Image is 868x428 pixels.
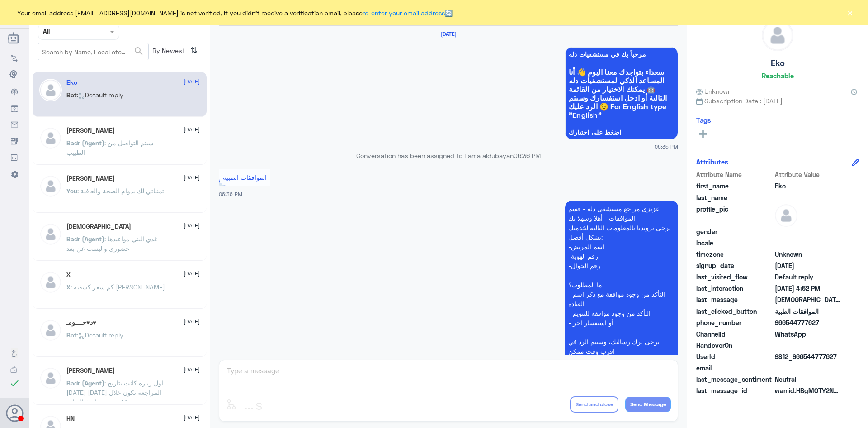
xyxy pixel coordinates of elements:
[66,235,157,252] span: : غدي البني مواعيدها حضوري و ليست عن بعد
[569,67,675,119] span: سعداء بتواجدك معنا اليوم 👋 أنا المساعد الذكي لمستشفيات دله 🤖 يمكنك الاختيار من القائمة التالية أو...
[775,272,840,282] span: Default reply
[696,375,773,384] span: last_message_sentiment
[66,223,131,231] h5: سبحان الله
[66,283,71,291] span: X
[39,79,62,101] img: defaultAdmin.png
[696,116,711,124] h6: Tags
[184,269,200,278] span: [DATE]
[775,227,840,236] span: null
[696,96,859,106] span: Subscription Date : [DATE]
[66,331,77,339] span: Bot
[775,375,840,384] span: 0
[696,181,773,191] span: first_name
[696,363,773,373] span: email
[77,331,123,339] span: : Default reply
[696,318,773,327] span: phone_number
[66,139,154,156] span: : سيتم التواصل من الطبيب
[762,20,793,51] img: defaultAdmin.png
[66,91,77,99] span: Bot
[66,187,77,195] span: You
[184,173,200,182] span: [DATE]
[66,379,104,387] span: Badr (Agent)
[655,143,678,150] span: 06:35 PM
[696,272,773,282] span: last_visited_flow
[775,238,840,248] span: null
[696,352,773,361] span: UserId
[569,129,675,136] span: اضغط على اختيارك
[77,91,123,99] span: : Default reply
[696,250,773,259] span: timezone
[133,44,144,59] button: search
[514,152,541,159] span: 06:36 PM
[133,46,144,57] span: search
[219,151,678,160] p: Conversation has been assigned to Lama aldubayan
[424,31,473,37] h6: [DATE]
[775,284,840,293] span: 2025-08-06T13:52:03.523Z
[39,319,62,341] img: defaultAdmin.png
[775,352,840,361] span: 9812_966544777627
[775,329,840,339] span: 2
[775,261,840,270] span: 2025-08-04T15:35:52.317Z
[66,415,75,423] h5: HN
[190,43,198,58] i: ⇅
[66,271,71,279] h5: X
[775,318,840,327] span: 966544777627
[66,367,115,375] h5: ابو سلمان
[184,317,200,326] span: [DATE]
[696,193,773,202] span: last_name
[363,9,445,17] a: re-enter your email address
[696,295,773,304] span: last_message
[66,79,77,87] h5: Eko
[6,404,23,422] button: Avatar
[775,307,840,316] span: الموافقات الطبية
[775,341,840,350] span: null
[775,295,840,304] span: الله يعافيك أنا عند الاستشاري أحند الزبيدي وقدم طلب لعلاج طبيعي يوم الاحد وانرفض ورجعت المستشفى ع...
[696,386,773,395] span: last_message_id
[569,51,675,58] span: مرحباً بك في مستشفيات دله
[775,204,797,227] img: defaultAdmin.png
[223,173,267,181] span: الموافقات الطبية
[66,175,115,183] h5: Mohammed ALRASHED
[17,8,453,18] span: Your email address [EMAIL_ADDRESS][DOMAIN_NAME] is not verified, if you didn't receive a verifica...
[625,397,671,412] button: Send Message
[184,125,200,134] span: [DATE]
[775,363,840,373] span: null
[39,367,62,390] img: defaultAdmin.png
[66,127,115,135] h5: Anas
[184,77,200,86] span: [DATE]
[696,284,773,293] span: last_interaction
[71,283,165,291] span: : كم سعر كشفيه [PERSON_NAME]
[696,158,728,166] h6: Attributes
[696,170,773,179] span: Attribute Name
[219,191,242,197] span: 06:36 PM
[775,170,840,179] span: Attribute Value
[66,319,97,327] h5: د♥حــــومـ♥
[565,201,678,378] p: 4/8/2025, 6:36 PM
[696,87,731,96] span: Unknown
[696,261,773,270] span: signup_date
[184,221,200,230] span: [DATE]
[775,181,840,191] span: Eko
[762,72,794,80] h6: Reachable
[696,307,773,316] span: last_clicked_button
[775,250,840,259] span: Unknown
[39,127,62,149] img: defaultAdmin.png
[696,227,773,236] span: gender
[696,238,773,248] span: locale
[39,223,62,245] img: defaultAdmin.png
[9,378,20,389] i: check
[66,139,104,147] span: Badr (Agent)
[184,414,200,422] span: [DATE]
[775,386,840,395] span: wamid.HBgMOTY2NTQ0Nzc3NjI3FQIAEhgUM0E0RTQ3RjAyNENDRkE5NUI2N0EA
[696,204,773,225] span: profile_pic
[39,271,62,293] img: defaultAdmin.png
[66,235,104,243] span: Badr (Agent)
[77,187,164,195] span: : تمنياتي لك بدوام الصحة والعافية
[570,396,618,413] button: Send and close
[845,8,854,17] button: ×
[696,329,773,339] span: ChannelId
[184,365,200,374] span: [DATE]
[39,175,62,197] img: defaultAdmin.png
[771,58,785,68] h5: Eko
[149,43,187,61] span: By Newest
